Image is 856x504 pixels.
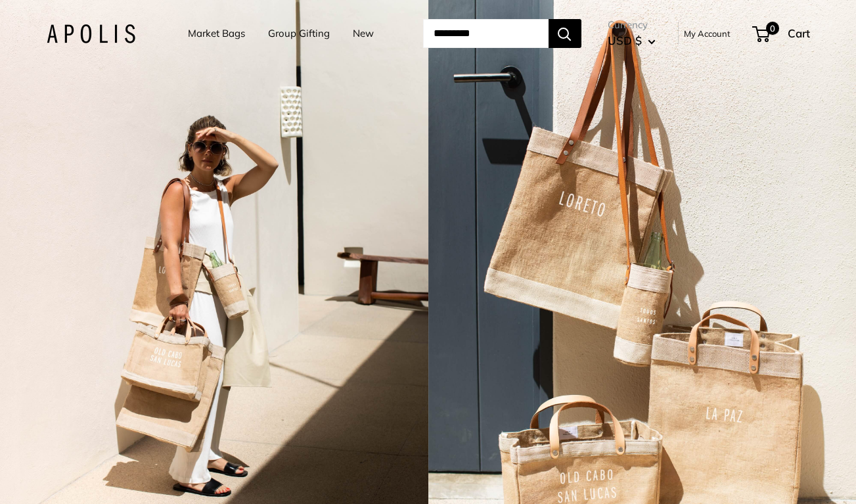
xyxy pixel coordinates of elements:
a: 0 Cart [754,23,810,44]
a: Market Bags [188,24,245,43]
img: Apolis [47,24,135,43]
span: USD $ [608,34,642,47]
button: USD $ [608,30,656,51]
input: Search... [423,19,549,48]
a: My Account [684,26,731,41]
span: Cart [788,26,810,40]
span: Currency [608,16,656,34]
a: New [353,24,374,43]
button: Search [549,19,581,48]
a: Group Gifting [268,24,330,43]
span: 0 [765,22,778,35]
